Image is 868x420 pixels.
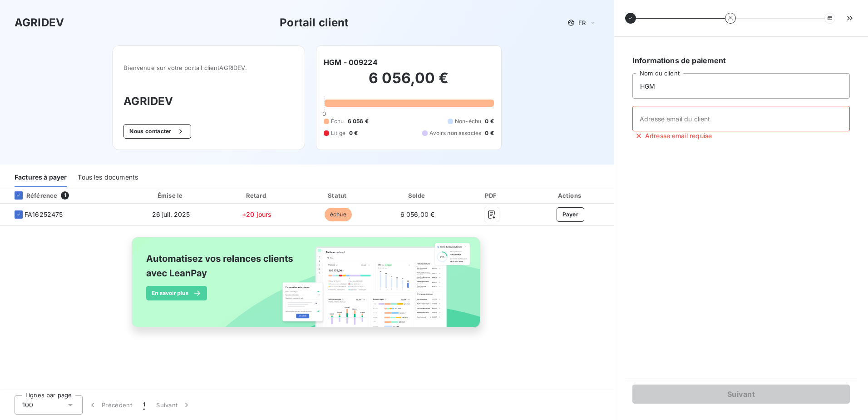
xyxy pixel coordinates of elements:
span: Litige [331,129,345,137]
button: Précédent [83,395,138,415]
img: banner [123,231,490,343]
div: Retard [217,191,296,200]
span: +20 jours [242,210,271,218]
div: Tous les documents [78,168,138,187]
div: Référence [7,191,57,200]
div: Actions [529,191,612,200]
button: Nous contacter [123,124,191,139]
div: PDF [459,191,525,200]
input: placeholder [632,106,850,131]
span: 0 € [349,129,358,137]
span: Non-échu [455,117,481,125]
span: 0 [322,110,326,117]
span: 26 juil. 2025 [152,210,190,218]
input: placeholder [632,73,850,99]
button: Suivant [632,385,850,404]
h3: Portail client [280,15,349,31]
button: 1 [138,395,151,415]
span: 0 € [485,129,493,137]
span: 0 € [485,117,493,125]
span: 100 [22,400,33,410]
button: Payer [557,207,585,222]
span: Adresse email requise [645,131,712,140]
h3: AGRIDEV [123,93,294,110]
span: Bienvenue sur votre portail client AGRIDEV . [123,64,294,71]
span: FA16252475 [25,210,63,219]
span: 1 [143,400,145,410]
button: Suivant [151,395,197,415]
h6: HGM - 009224 [324,57,378,68]
div: Émise le [128,191,214,200]
span: Avoirs non associés [429,129,481,137]
h6: Informations de paiement [632,55,850,66]
span: 6 056,00 € [400,210,435,218]
span: 6 056 € [348,117,369,125]
h2: 6 056,00 € [324,69,494,96]
span: FR [578,19,586,26]
div: Statut [300,191,376,200]
span: échue [325,208,352,221]
div: Factures à payer [15,168,67,187]
span: 1 [61,191,69,200]
div: Solde [380,191,454,200]
span: Échu [331,117,344,125]
h3: AGRIDEV [15,15,64,31]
